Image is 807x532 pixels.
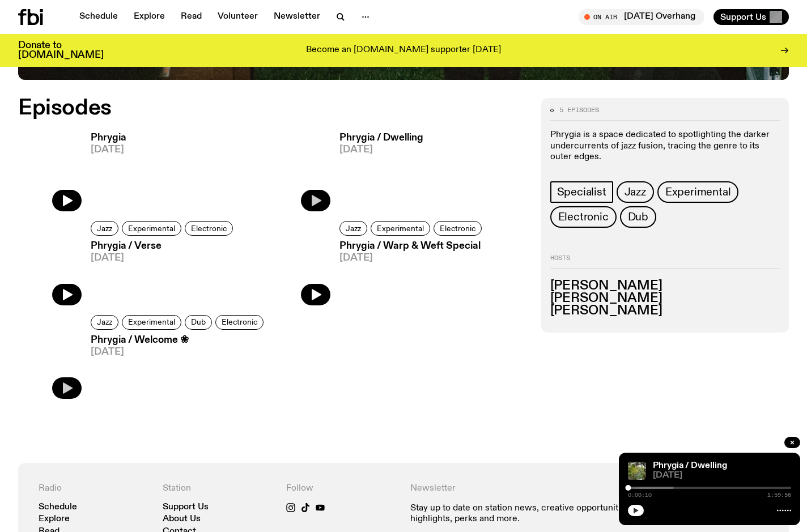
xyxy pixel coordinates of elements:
[191,318,206,326] span: Dub
[91,347,267,357] span: [DATE]
[330,133,423,212] a: Phrygia / Dwelling[DATE]
[222,318,257,326] span: Electronic
[339,145,423,155] span: [DATE]
[625,186,646,198] span: Jazz
[410,483,644,494] h4: Newsletter
[91,253,236,263] span: [DATE]
[550,181,613,203] a: Specialist
[91,221,118,236] a: Jazz
[713,9,789,25] button: Support Us
[82,241,236,305] a: Phrygia / Verse[DATE]
[82,335,267,399] a: Phrygia / Welcome ❀[DATE]
[559,107,599,113] span: 5 episodes
[377,224,424,233] span: Experimental
[82,133,126,212] a: Phrygia[DATE]
[122,315,181,330] a: Experimental
[720,12,766,22] span: Support Us
[434,221,482,236] a: Electronic
[211,9,265,25] a: Volunteer
[215,315,264,330] a: Electronic
[550,305,780,317] h3: [PERSON_NAME]
[657,181,739,203] a: Experimental
[440,224,475,233] span: Electronic
[18,98,485,118] h2: Episodes
[163,515,201,524] a: About Us
[97,224,112,233] span: Jazz
[91,335,267,345] h3: Phrygia / Welcome ❀
[163,483,273,494] h4: Station
[185,315,212,330] a: Dub
[39,483,149,494] h4: Radio
[286,483,397,494] h4: Follow
[91,241,236,251] h3: Phrygia / Verse
[767,492,791,498] span: 1:59:56
[653,461,727,470] a: Phrygia / Dwelling
[339,241,485,251] h3: Phrygia / Warp & Weft Special
[550,206,617,228] a: Electronic
[128,318,175,326] span: Experimental
[617,181,654,203] a: Jazz
[97,318,112,326] span: Jazz
[91,145,126,155] span: [DATE]
[550,255,780,269] h2: Hosts
[628,211,648,223] span: Dub
[330,241,485,305] a: Phrygia / Warp & Weft Special[DATE]
[128,224,175,233] span: Experimental
[185,221,233,236] a: Electronic
[550,280,780,292] h3: [PERSON_NAME]
[620,206,656,228] a: Dub
[174,9,209,25] a: Read
[122,221,181,236] a: Experimental
[579,9,704,25] button: On Air[DATE] Overhang
[339,133,423,143] h3: Phrygia / Dwelling
[18,41,104,60] h3: Donate to [DOMAIN_NAME]
[163,503,209,512] a: Support Us
[557,186,606,198] span: Specialist
[550,130,780,163] p: Phrygia is a space dedicated to spotlighting the darker undercurrents of jazz fusion, tracing the...
[267,9,327,25] a: Newsletter
[91,315,118,330] a: Jazz
[306,45,501,56] p: Become an [DOMAIN_NAME] supporter [DATE]
[653,471,791,480] span: [DATE]
[339,253,485,263] span: [DATE]
[339,221,367,236] a: Jazz
[665,186,731,198] span: Experimental
[558,211,609,223] span: Electronic
[73,9,125,25] a: Schedule
[91,133,126,143] h3: Phrygia
[39,515,70,524] a: Explore
[410,503,644,525] p: Stay up to date on station news, creative opportunities, highlights, perks and more.
[628,492,652,498] span: 0:00:10
[127,9,172,25] a: Explore
[346,224,361,233] span: Jazz
[191,224,227,233] span: Electronic
[39,503,77,512] a: Schedule
[550,292,780,305] h3: [PERSON_NAME]
[371,221,430,236] a: Experimental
